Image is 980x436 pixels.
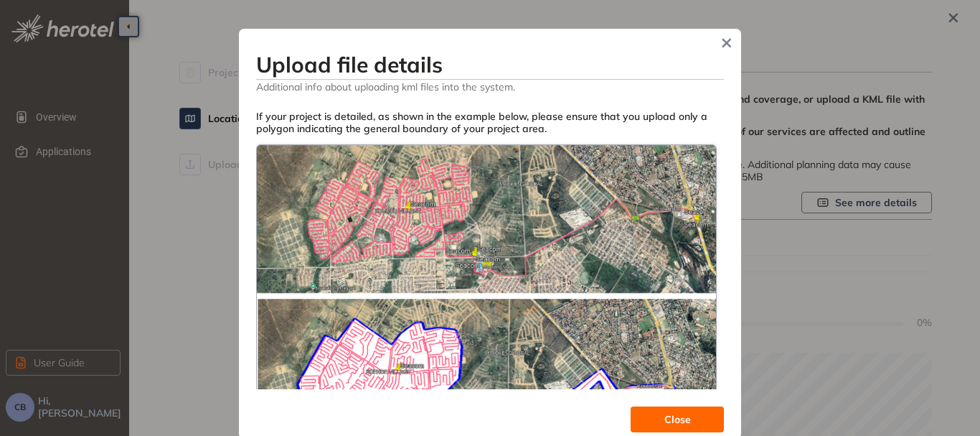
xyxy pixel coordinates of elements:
div: If your project is detailed, as shown in the example below, please ensure that you upload only a ... [256,111,717,135]
span: Close [664,412,691,427]
span: Additional info about uploading kml files into the system. [256,80,724,93]
button: Close [716,32,738,54]
h3: Upload file details [256,52,724,78]
button: Close [631,407,724,432]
